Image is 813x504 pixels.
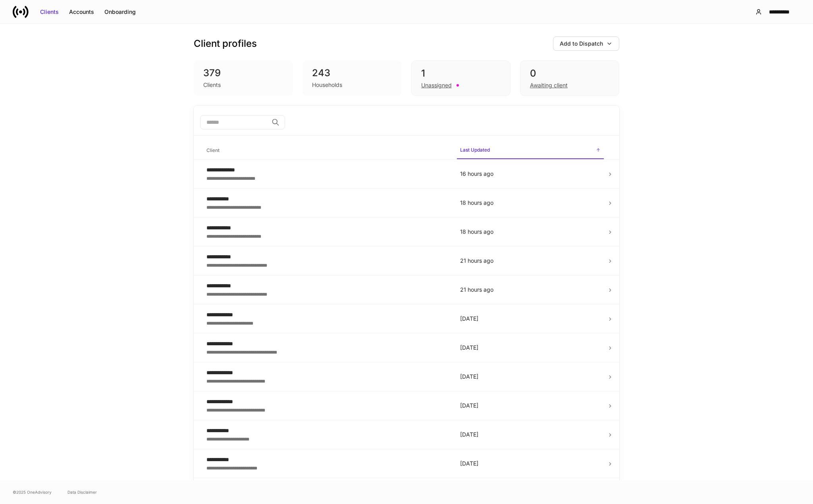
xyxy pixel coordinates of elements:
p: 21 hours ago [460,286,601,294]
p: [DATE] [460,344,601,352]
h3: Client profiles [194,37,257,50]
div: 1 [421,67,501,80]
div: Add to Dispatch [560,40,603,48]
div: 379 [203,67,283,79]
div: Awaiting client [530,81,568,89]
button: Onboarding [99,6,141,18]
div: 0 [530,67,609,80]
div: Households [312,81,342,89]
div: 1Unassigned [411,60,511,96]
span: Last Updated [457,142,604,159]
div: 0Awaiting client [520,60,619,96]
p: [DATE] [460,460,601,467]
div: Onboarding [104,8,136,16]
p: [DATE] [460,431,601,439]
span: © 2025 OneAdvisory [13,489,52,495]
button: Clients [35,6,64,18]
p: [DATE] [460,373,601,381]
p: 18 hours ago [460,199,601,207]
p: 18 hours ago [460,228,601,236]
div: 243 [312,67,392,79]
p: 21 hours ago [460,257,601,265]
button: Add to Dispatch [553,37,619,51]
span: Client [203,142,451,159]
div: Accounts [69,8,94,16]
h6: Client [206,146,220,154]
p: [DATE] [460,402,601,410]
div: Unassigned [421,81,452,89]
p: [DATE] [460,315,601,323]
div: Clients [203,81,221,89]
div: Clients [40,8,59,16]
a: Data Disclaimer [67,489,97,495]
button: Accounts [64,6,99,18]
h6: Last Updated [460,146,490,154]
p: 16 hours ago [460,170,601,178]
